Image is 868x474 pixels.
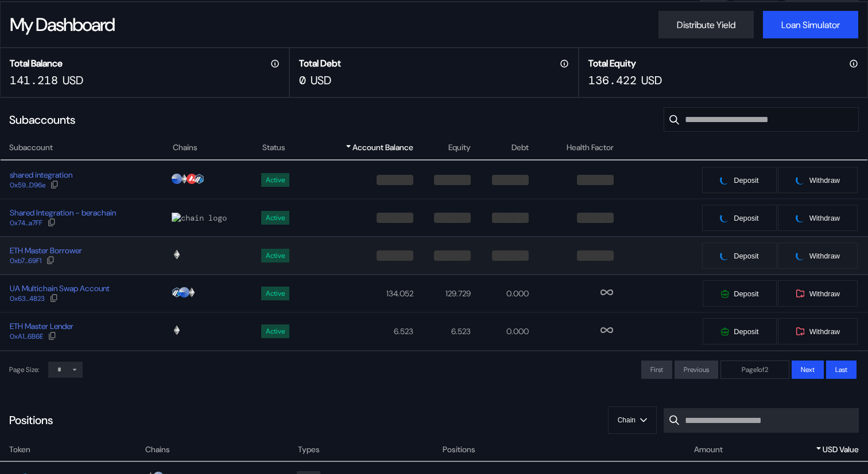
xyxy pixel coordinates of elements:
div: ETH Master Lender [10,321,73,331]
span: Account Balance [352,142,413,154]
h2: Total Equity [588,57,636,69]
span: Deposit [734,214,758,222]
img: pending [796,251,805,260]
button: Last [826,361,857,379]
span: Debt [511,142,529,154]
div: shared integration [10,170,72,180]
span: Subaccount [9,142,53,154]
td: 6.523 [308,312,414,350]
button: First [641,361,672,379]
button: pendingWithdraw [777,242,858,269]
span: Equity [448,142,471,154]
div: Active [266,176,285,184]
button: Deposit [702,280,777,307]
div: Page Size: [9,365,39,374]
div: UA Multichain Swap Account [10,283,110,293]
div: 0xb7...69F1 [10,257,41,265]
span: Next [801,365,815,374]
div: USD [311,73,331,88]
img: pending [796,213,805,222]
div: Active [266,327,285,335]
span: Withdraw [809,214,840,222]
img: chain logo [172,287,182,297]
div: USD [63,73,83,88]
button: Chain [608,406,657,434]
td: 129.729 [414,275,471,312]
span: Chains [145,444,170,456]
img: chain logo [179,287,189,297]
div: 0x74...a7FF [10,219,42,227]
img: chain logo [187,174,197,184]
span: Withdraw [809,327,840,336]
span: Last [835,365,847,374]
span: Deposit [734,252,758,260]
td: 6.523 [414,312,471,350]
button: Withdraw [777,318,858,345]
div: 0 [299,73,306,88]
span: Page 1 of 2 [742,365,768,374]
h2: Total Balance [10,57,63,69]
div: 0x59...D96e [10,181,45,189]
div: My Dashboard [10,13,114,37]
div: ETH Master Borrower [10,245,82,256]
span: Withdraw [809,289,840,298]
span: Previous [684,365,709,374]
div: Active [266,214,285,222]
img: pending [720,251,729,260]
span: Health Factor [567,142,614,154]
div: 136.422 [588,73,637,88]
button: Withdraw [777,280,858,307]
button: pendingDeposit [702,166,777,194]
span: Deposit [734,327,758,336]
img: pending [720,213,729,222]
div: Loan Simulator [781,19,840,31]
span: Status [262,142,285,154]
span: Withdraw [809,176,840,185]
button: pendingDeposit [702,204,777,232]
span: Deposit [734,289,758,298]
td: 134.052 [308,275,414,312]
div: Distribute Yield [677,19,735,31]
button: Distribute Yield [658,11,754,38]
span: Amount [694,444,723,456]
img: chain logo [172,249,182,260]
div: Active [266,252,285,260]
h2: Total Debt [299,57,341,69]
span: Chains [173,142,197,154]
button: Deposit [702,318,777,345]
span: First [650,365,663,374]
img: chain logo [172,213,227,223]
div: Subaccounts [9,112,75,127]
button: Previous [675,361,718,379]
img: chain logo [194,174,204,184]
button: pendingWithdraw [777,204,858,232]
td: 0.000 [471,312,529,350]
img: chain logo [172,174,182,184]
div: Positions [9,413,53,428]
img: pending [796,175,805,185]
button: Loan Simulator [763,11,858,38]
span: USD Value [823,444,859,456]
img: chain logo [172,325,182,335]
img: chain logo [179,174,189,184]
div: 0xA1...6B6E [10,332,43,340]
span: Deposit [734,176,758,185]
button: pendingWithdraw [777,166,858,194]
span: Withdraw [809,252,840,260]
img: chain logo [187,287,197,297]
div: 141.218 [10,73,58,88]
span: Positions [443,444,475,456]
div: Shared Integration - berachain [10,207,116,218]
span: Types [298,444,320,456]
img: pending [720,175,729,185]
button: Next [792,361,824,379]
button: pendingDeposit [702,242,777,269]
span: Token [9,444,30,456]
div: Active [266,289,285,297]
div: USD [641,73,662,88]
td: 0.000 [471,275,529,312]
div: 0x63...4823 [10,295,45,303]
span: Chain [618,416,635,424]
